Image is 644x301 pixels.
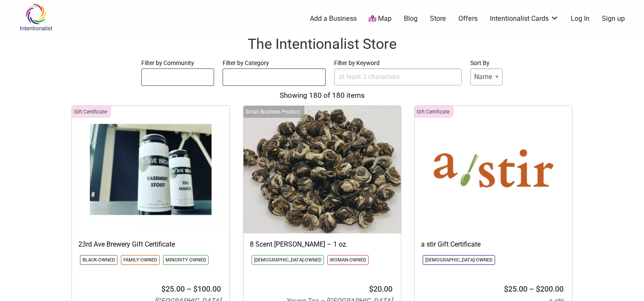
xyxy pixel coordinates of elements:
[334,58,462,68] label: Filter by Keyword
[404,14,418,23] a: Blog
[415,106,454,118] div: Click to show only this category
[369,284,392,293] bdi: 20.00
[9,90,635,101] div: Showing 180 of 180 items
[536,284,540,293] span: $
[223,58,326,68] label: Filter by Category
[490,14,559,23] a: Intentionalist Cards
[310,14,357,23] a: Add a Business
[423,255,495,265] li: Click to show only this community
[193,284,221,293] bdi: 100.00
[80,255,117,265] li: Click to show only this community
[250,240,395,249] h3: 8 Scent [PERSON_NAME] – 1 oz.
[369,14,392,24] a: Map
[421,240,566,249] h3: a stir Gift Certificate
[536,284,564,293] bdi: 200.00
[430,14,446,23] a: Store
[243,106,304,118] div: Click to show only this category
[186,284,192,293] span: –
[163,255,209,265] li: Click to show only this community
[327,255,369,265] li: Click to show only this community
[72,106,111,118] div: Click to show only this category
[458,14,478,23] a: Offers
[141,58,214,68] label: Filter by Community
[252,255,324,265] li: Click to show only this community
[504,284,527,293] bdi: 25.00
[571,14,590,23] a: Log In
[161,284,166,293] span: $
[243,106,401,233] img: Young Tea 8 Scent Jasmine Green Pearl
[602,14,625,23] a: Sign up
[16,3,56,31] img: Intentionalist
[504,284,508,293] span: $
[369,284,373,293] span: $
[121,255,160,265] li: Click to show only this community
[78,240,223,249] h3: 23rd Ave Brewery Gift Certificate
[161,284,185,293] bdi: 25.00
[470,58,503,68] label: Sort By
[529,284,534,293] span: –
[193,284,197,293] span: $
[334,68,462,85] input: at least 3 characters
[9,34,635,54] h1: The Intentionalist Store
